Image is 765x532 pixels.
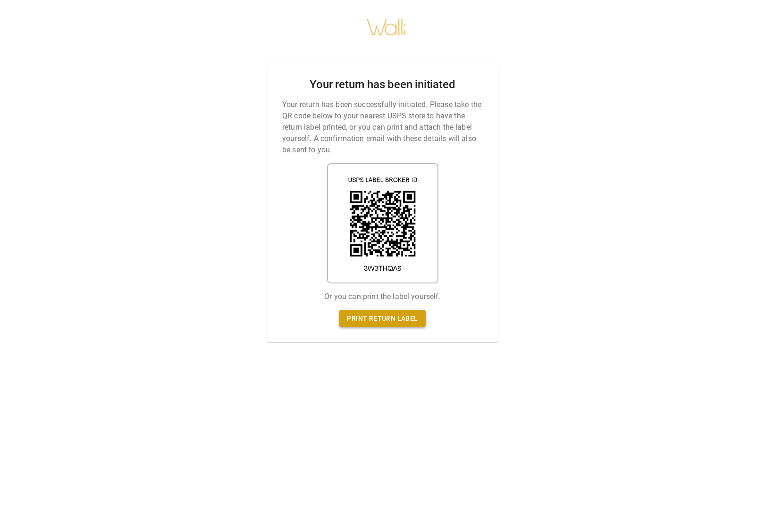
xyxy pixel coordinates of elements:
p: Or you can print the label yourself. [324,291,440,302]
p: Your return has been successfully initiated. Please take the QR code below to your nearest USPS s... [282,99,483,156]
a: Print return label [339,310,425,327]
img: walli-inc.myshopify.com [366,7,407,48]
img: shipping label qr code [327,163,438,283]
h2: Your return has been initiated [310,78,455,91]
